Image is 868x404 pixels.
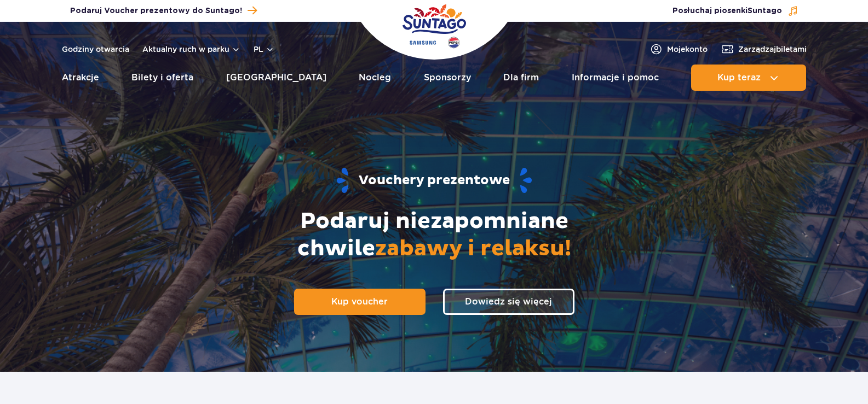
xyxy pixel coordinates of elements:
a: Sponsorzy [424,65,471,91]
a: Dla firm [503,65,539,91]
span: Moje konto [667,44,708,55]
a: Zarządzajbiletami [721,43,807,56]
a: Atrakcje [62,65,99,91]
span: Podaruj Voucher prezentowy do Suntago! [70,5,242,16]
a: Podaruj Voucher prezentowy do Suntago! [70,3,257,18]
a: Dowiedz się więcej [443,289,574,315]
span: Posłuchaj piosenki [672,5,782,16]
button: Posłuchaj piosenkiSuntago [672,5,798,16]
button: Kup teraz [691,65,806,91]
a: Nocleg [359,65,391,91]
h2: Podaruj niezapomniane chwile [243,208,626,262]
h1: Vouchery prezentowe [82,167,786,195]
a: Bilety i oferta [131,65,193,91]
span: Dowiedz się więcej [465,296,552,307]
span: Kup teraz [717,73,761,83]
span: Suntago [748,7,782,15]
a: Informacje i pomoc [572,65,659,91]
span: zabawy i relaksu! [375,235,571,262]
a: [GEOGRAPHIC_DATA] [226,65,326,91]
button: Aktualny ruch w parku [142,45,240,54]
a: Kup voucher [294,289,426,315]
span: Kup voucher [331,296,388,307]
a: Mojekonto [649,43,708,56]
a: Godziny otwarcia [62,44,129,55]
span: Zarządzaj biletami [738,44,807,55]
button: pl [254,44,274,55]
